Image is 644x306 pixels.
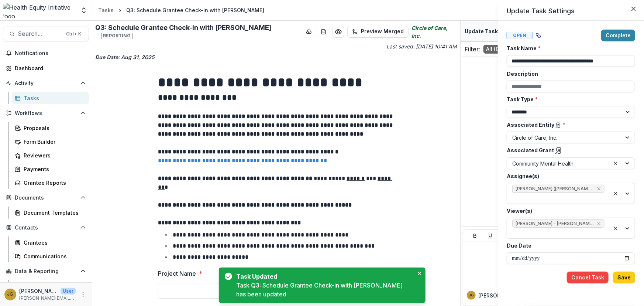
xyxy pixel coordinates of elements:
[507,207,631,215] label: Viewer(s)
[596,185,602,193] div: Remove Shannon Davis (shannon.davis@circleofcare.org)
[507,70,631,78] label: Description
[611,159,620,168] div: Clear selected options
[507,242,631,249] label: Due Date
[516,186,594,191] span: [PERSON_NAME] ([PERSON_NAME][EMAIL_ADDRESS][PERSON_NAME][DOMAIN_NAME])
[237,272,411,281] div: Task Updated
[237,281,414,299] div: Task Q3: Schedule Grantee Check-in with [PERSON_NAME] has been updated
[415,269,424,278] button: Close
[507,172,631,180] label: Assignee(s)
[507,44,631,52] label: Task Name
[533,30,544,41] button: View dependent tasks
[628,3,640,15] button: Close
[567,272,609,283] button: Cancel Task
[611,189,620,198] div: Clear selected options
[507,32,533,39] span: Open
[596,220,602,227] div: Remove Dr. Ana Smith - ana.smith@ascension.org
[601,30,635,41] button: Complete
[507,95,631,103] label: Task Type
[611,224,620,233] div: Clear selected options
[507,146,631,154] label: Associated Grant
[613,272,635,283] button: Save
[516,221,594,226] span: [PERSON_NAME] - [PERSON_NAME][EMAIL_ADDRESS][PERSON_NAME][DATE][DOMAIN_NAME]
[507,121,631,129] label: Associated Entity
